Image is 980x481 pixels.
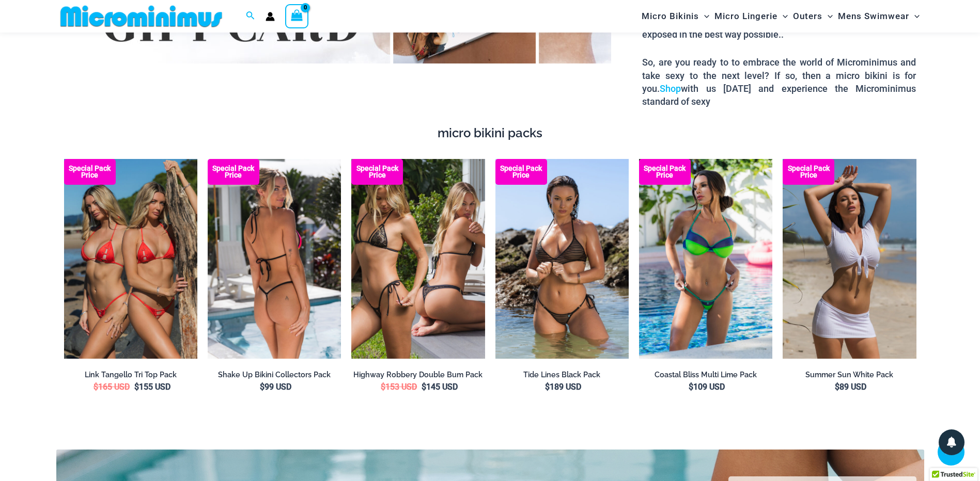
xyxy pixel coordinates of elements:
[134,382,170,392] bdi: 155 USD
[689,382,693,392] span: $
[266,12,275,21] a: Account icon link
[637,2,924,31] nav: Site Navigation
[56,5,226,28] img: MM SHOP LOGO FLAT
[783,165,834,179] b: Special Pack Price
[208,159,341,359] a: Shake Up Sunset 3145 Top 4145 Bottom 04 Shake Up Sunset 3145 Top 4145 Bottom 05Shake Up Sunset 31...
[835,382,866,392] bdi: 89 USD
[639,165,691,179] b: Special Pack Price
[495,165,547,179] b: Special Pack Price
[783,159,916,359] a: Summer Sun White 9116 Top 522 Skirt 08 Summer Sun White 9116 Top 522 Skirt 10Summer Sun White 911...
[714,3,777,29] span: Micro Lingerie
[545,382,550,392] span: $
[422,382,426,392] span: $
[351,159,485,359] a: Top Bum Pack Highway Robbery Black Gold 305 Tri Top 456 Micro 05Highway Robbery Black Gold 305 Tr...
[783,159,916,359] img: Summer Sun White 9116 Top 522 Skirt 08
[793,3,822,29] span: Outers
[660,83,681,94] a: Shop
[260,382,291,392] bdi: 99 USD
[495,159,629,359] a: Tide Lines Black 350 Halter Top 470 Thong 04 Tide Lines Black 350 Halter Top 470 Thong 03Tide Lin...
[246,10,255,23] a: Search icon link
[351,159,485,359] img: Top Bum Pack
[639,159,772,359] a: Coastal Bliss Multi Lime 3223 Underwire Top 4275 Micro 07 Coastal Bliss Multi Lime 3223 Underwire...
[699,3,709,29] span: Menu Toggle
[285,4,309,28] a: View Shopping Cart, empty
[64,165,116,179] b: Special Pack Price
[381,382,385,392] span: $
[64,126,916,141] h4: micro bikini packs
[351,165,403,179] b: Special Pack Price
[642,56,916,108] p: So, are you ready to to embrace the world of Microminimus and take sexy to the next level? If so,...
[381,382,417,392] bdi: 153 USD
[642,3,699,29] span: Micro Bikinis
[822,3,833,29] span: Menu Toggle
[909,3,920,29] span: Menu Toggle
[351,370,485,380] a: Highway Robbery Double Bum Pack
[790,3,835,29] a: OutersMenu ToggleMenu Toggle
[94,382,98,392] span: $
[260,382,265,392] span: $
[64,159,197,359] a: Bikini Pack Bikini Pack BBikini Pack B
[777,3,788,29] span: Menu Toggle
[208,370,341,380] a: Shake Up Bikini Collectors Pack
[64,159,197,359] img: Bikini Pack
[639,3,712,29] a: Micro BikinisMenu ToggleMenu Toggle
[94,382,130,392] bdi: 165 USD
[639,370,772,380] a: Coastal Bliss Multi Lime Pack
[783,370,916,380] a: Summer Sun White Pack
[835,3,922,29] a: Mens SwimwearMenu ToggleMenu Toggle
[422,382,458,392] bdi: 145 USD
[495,159,629,359] img: Tide Lines Black 350 Halter Top 470 Thong 04
[208,159,341,359] img: Shake Up Sunset 3145 Top 4145 Bottom 05
[495,370,629,380] a: Tide Lines Black Pack
[134,382,139,392] span: $
[835,382,839,392] span: $
[64,370,197,380] a: Link Tangello Tri Top Pack
[208,165,259,179] b: Special Pack Price
[838,3,909,29] span: Mens Swimwear
[639,159,772,359] img: Coastal Bliss Multi Lime 3223 Underwire Top 4275 Micro 07
[545,382,581,392] bdi: 189 USD
[712,3,790,29] a: Micro LingerieMenu ToggleMenu Toggle
[689,382,725,392] bdi: 109 USD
